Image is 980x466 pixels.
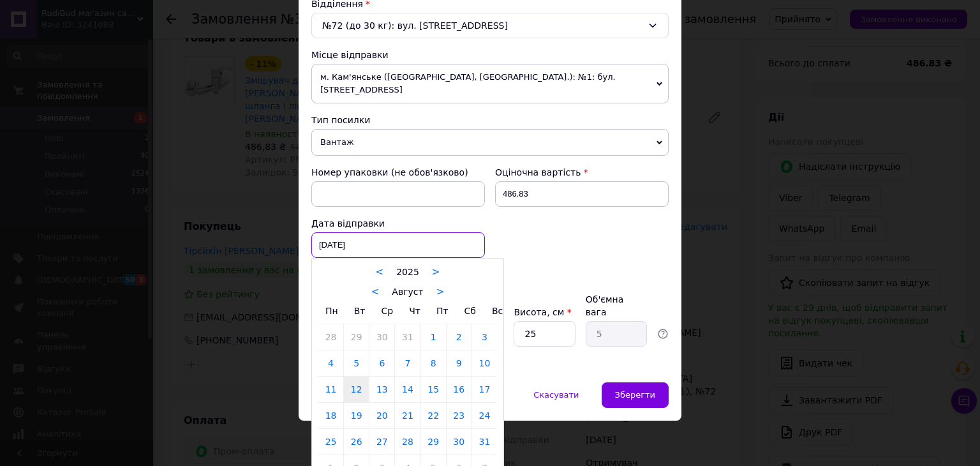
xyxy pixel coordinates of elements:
span: Август [392,287,423,297]
a: 20 [369,403,394,428]
a: 28 [395,429,420,455]
a: 18 [318,403,343,428]
a: 22 [421,403,446,428]
a: > [432,266,440,278]
span: Пн [325,306,338,316]
span: Сб [464,306,476,316]
a: 8 [421,350,446,376]
a: 19 [344,403,369,428]
a: 3 [472,324,497,350]
a: 25 [318,429,343,455]
a: 16 [447,377,471,402]
a: 30 [447,429,471,455]
a: < [371,286,380,297]
a: 4 [318,350,343,376]
a: 30 [369,324,394,350]
span: 2025 [396,267,419,277]
a: 6 [369,350,394,376]
a: > [436,286,445,297]
a: 5 [344,350,369,376]
a: 26 [344,429,369,455]
a: 7 [395,350,420,376]
a: 10 [472,350,497,376]
a: 15 [421,377,446,402]
span: Вс [492,306,503,316]
span: Ср [381,306,393,316]
a: 24 [472,403,497,428]
a: 29 [344,324,369,350]
a: 28 [318,324,343,350]
span: Скасувати [533,390,579,400]
span: Пт [436,306,449,316]
a: 31 [395,324,420,350]
span: Зберегти [615,390,655,400]
a: 13 [369,377,394,402]
a: 29 [421,429,446,455]
a: 23 [447,403,471,428]
a: 27 [369,429,394,455]
a: < [376,266,384,278]
a: 12 [344,377,369,402]
a: 11 [318,377,343,402]
a: 31 [472,429,497,455]
a: 2 [447,324,471,350]
span: Вт [354,306,366,316]
a: 17 [472,377,497,402]
a: 1 [421,324,446,350]
a: 9 [447,350,471,376]
a: 21 [395,403,420,428]
a: 14 [395,377,420,402]
span: Чт [409,306,420,316]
